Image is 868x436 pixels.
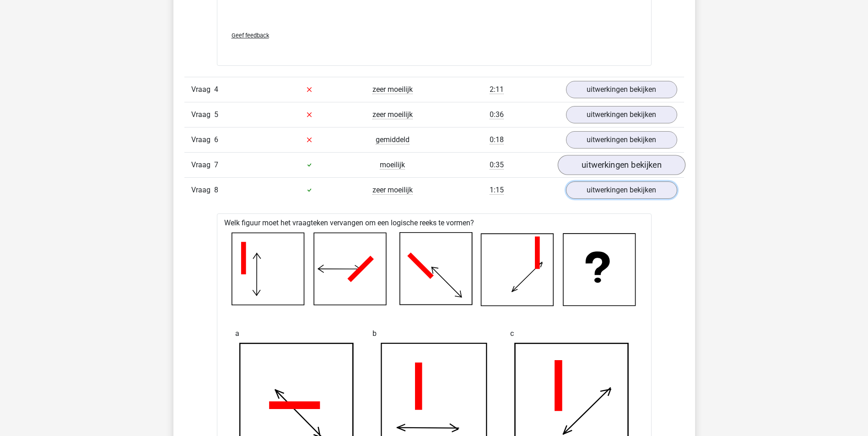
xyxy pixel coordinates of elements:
[566,181,677,199] a: uitwerkingen bekijken
[214,186,218,194] span: 8
[490,186,504,195] span: 1:15
[214,110,218,119] span: 5
[557,155,685,175] a: uitwerkingen bekijken
[191,84,214,95] span: Vraag
[372,110,413,119] span: zeer moeilijk
[566,131,677,149] a: uitwerkingen bekijken
[214,160,218,169] span: 7
[235,324,239,343] span: a
[214,135,218,144] span: 6
[232,32,269,39] span: Geef feedback
[490,85,504,94] span: 2:11
[214,85,218,94] span: 4
[191,185,214,196] span: Vraag
[191,109,214,120] span: Vraag
[376,135,410,144] span: gemiddeld
[490,135,504,144] span: 0:18
[566,81,677,98] a: uitwerkingen bekijken
[372,324,377,343] span: b
[372,85,413,94] span: zeer moeilijk
[490,110,504,119] span: 0:36
[510,324,514,343] span: c
[566,106,677,123] a: uitwerkingen bekijken
[191,134,214,145] span: Vraag
[191,160,214,170] span: Vraag
[380,160,405,170] span: moeilijk
[372,186,413,195] span: zeer moeilijk
[490,160,504,170] span: 0:35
